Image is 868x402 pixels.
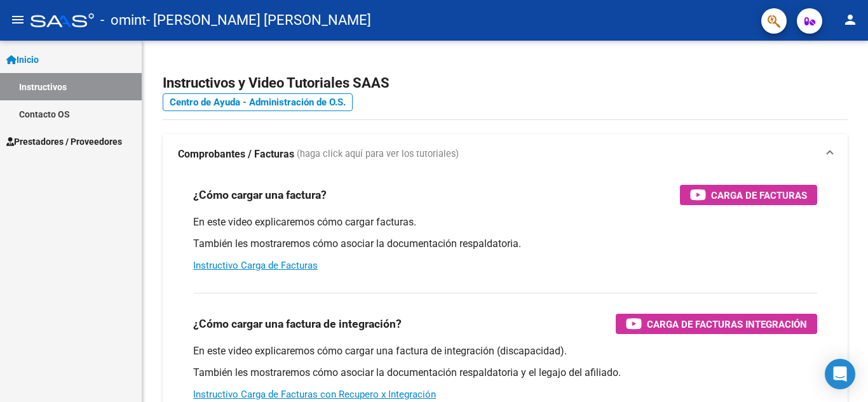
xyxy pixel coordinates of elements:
div: Open Intercom Messenger [825,359,855,389]
p: También les mostraremos cómo asociar la documentación respaldatoria y el legajo del afiliado. [193,366,817,380]
a: Instructivo Carga de Facturas [193,260,318,271]
p: También les mostraremos cómo asociar la documentación respaldatoria. [193,237,817,251]
span: - omint [100,6,146,34]
button: Carga de Facturas [680,185,817,205]
h2: Instructivos y Video Tutoriales SAAS [163,71,848,95]
span: Carga de Facturas [711,187,807,203]
h3: ¿Cómo cargar una factura de integración? [193,315,402,333]
p: En este video explicaremos cómo cargar una factura de integración (discapacidad). [193,344,817,358]
mat-icon: person [843,12,858,27]
span: (haga click aquí para ver los tutoriales) [297,147,459,161]
span: Carga de Facturas Integración [647,316,807,332]
button: Carga de Facturas Integración [616,314,817,334]
span: Prestadores / Proveedores [6,135,122,149]
mat-expansion-panel-header: Comprobantes / Facturas (haga click aquí para ver los tutoriales) [163,134,848,175]
a: Centro de Ayuda - Administración de O.S. [163,93,353,111]
a: Instructivo Carga de Facturas con Recupero x Integración [193,389,436,400]
span: - [PERSON_NAME] [PERSON_NAME] [146,6,371,34]
span: Inicio [6,53,39,67]
h3: ¿Cómo cargar una factura? [193,186,327,204]
strong: Comprobantes / Facturas [178,147,294,161]
p: En este video explicaremos cómo cargar facturas. [193,215,817,229]
mat-icon: menu [10,12,25,27]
